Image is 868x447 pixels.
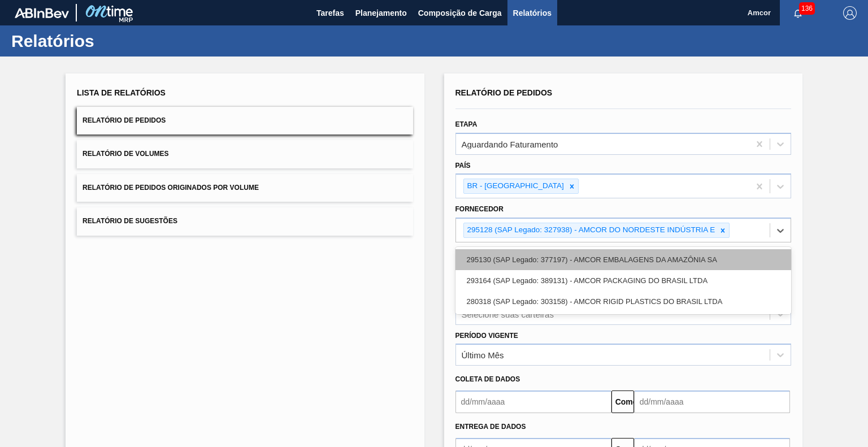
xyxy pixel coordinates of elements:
[801,5,813,12] font: 136
[467,297,723,306] font: 280318 (SAP Legado: 303158) - AMCOR RIGID PLASTICS DO BRASIL LTDA
[83,116,166,124] font: Relatório de Pedidos
[83,184,259,192] font: Relatório de Pedidos Originados por Volume
[418,8,502,18] font: Composição de Carga
[455,423,526,431] font: Entrega de dados
[455,120,478,128] font: Etapa
[467,181,564,190] font: BR - [GEOGRAPHIC_DATA]
[455,390,611,413] input: dd/mm/aaaa
[462,139,558,149] font: Aguardando Faturamento
[467,225,715,234] font: 295128 (SAP Legado: 327938) - AMCOR DO NORDESTE INDÚSTRIA E
[77,207,413,235] button: Relatório de Sugestões
[455,88,553,97] font: Relatório de Pedidos
[467,276,708,285] font: 293164 (SAP Legado: 389131) - AMCOR PACKAGING DO BRASIL LTDA
[77,140,413,168] button: Relatório de Volumes
[77,174,413,202] button: Relatório de Pedidos Originados por Volume
[455,162,471,170] font: País
[748,8,771,17] font: Amcor
[77,107,413,134] button: Relatório de Pedidos
[83,150,168,158] font: Relatório de Volumes
[462,350,504,360] font: Último Mês
[455,205,504,213] font: Fornecedor
[455,332,518,340] font: Período Vigente
[11,32,94,50] font: Relatórios
[467,255,717,264] font: 295130 (SAP Legado: 377197) - AMCOR EMBALAGENS DA AMAZÔNIA SA
[455,375,520,383] font: Coleta de dados
[513,8,552,18] font: Relatórios
[611,390,634,413] button: Comeu
[316,8,344,18] font: Tarefas
[634,390,790,413] input: dd/mm/aaaa
[615,397,642,406] font: Comeu
[77,88,166,97] font: Lista de Relatórios
[15,8,69,18] img: TNhmsLtSVTkK8tSr43FrP2fwEKptu5GPRR3wAAAABJRU5ErkJggg==
[780,5,816,21] button: Notificações
[355,8,407,18] font: Planejamento
[83,218,177,225] font: Relatório de Sugestões
[843,6,857,20] img: Sair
